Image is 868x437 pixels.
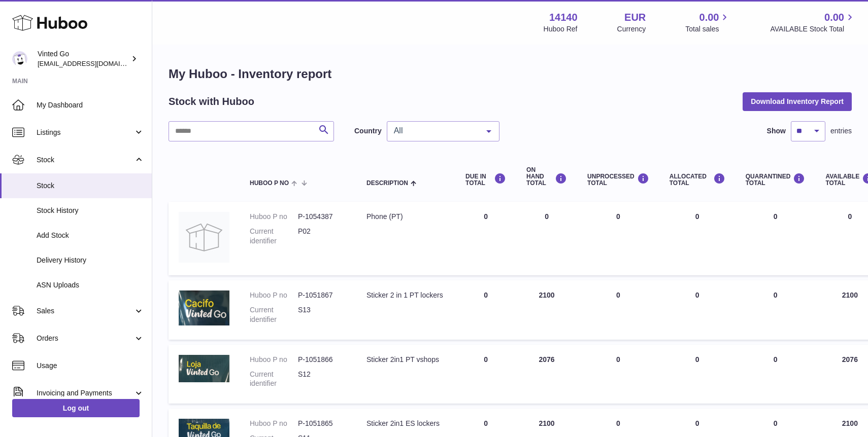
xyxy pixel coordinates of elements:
td: 0 [455,202,516,275]
label: Country [354,126,382,136]
td: 0 [659,202,736,275]
span: Total sales [685,24,730,34]
a: 0.00 Total sales [685,11,730,34]
span: 0 [774,212,778,221]
h2: Stock with Huboo [169,95,254,108]
dt: Huboo P no [250,419,298,428]
dt: Current identifier [250,305,298,324]
button: Download Inventory Report [743,92,852,111]
dt: Current identifier [250,227,298,246]
div: QUARANTINED Total [746,173,806,187]
img: product image [179,355,229,382]
span: ASN Uploads [37,280,144,290]
div: Vinted Go [38,49,129,68]
div: Sticker 2in1 ES lockers [366,419,445,428]
div: Sticker 2in1 PT vshops [366,355,445,365]
td: 0 [577,345,659,404]
span: 0 [774,291,778,299]
img: giedre.bartusyte@vinted.com [12,51,27,66]
td: 0 [455,280,516,340]
div: ALLOCATED Total [670,173,725,187]
dd: S12 [298,370,346,389]
td: 0 [577,202,659,275]
span: Huboo P no [250,180,289,187]
dd: P-1051866 [298,355,346,365]
span: entries [830,126,852,136]
td: 0 [455,345,516,404]
span: AVAILABLE Stock Total [770,24,856,34]
dt: Current identifier [250,370,298,389]
strong: 14140 [549,11,578,24]
span: 0 [774,355,778,363]
dd: P-1051865 [298,419,346,428]
div: ON HAND Total [526,167,567,187]
td: 0 [516,202,577,275]
div: DUE IN TOTAL [465,173,506,187]
span: Add Stock [37,231,144,240]
span: [EMAIL_ADDRESS][DOMAIN_NAME] [38,59,149,67]
span: Stock [37,155,133,165]
span: All [391,126,479,136]
img: product image [179,212,229,263]
td: 0 [659,345,736,404]
span: 0 [774,419,778,427]
img: product image [179,290,229,325]
div: Currency [617,24,646,34]
span: Stock [37,181,144,191]
span: Orders [37,334,133,343]
div: Phone (PT) [366,212,445,222]
dt: Huboo P no [250,355,298,365]
label: Show [767,126,786,136]
span: My Dashboard [37,100,144,110]
span: Stock History [37,206,144,215]
span: Invoicing and Payments [37,388,133,398]
dd: P02 [298,227,346,246]
span: Usage [37,361,144,371]
dd: S13 [298,305,346,324]
span: 0.00 [699,11,719,24]
div: UNPROCESSED Total [587,173,649,187]
span: 0.00 [824,11,844,24]
div: Sticker 2 in 1 PT lockers [366,290,445,300]
td: 2076 [516,345,577,404]
dd: P-1051867 [298,290,346,300]
td: 0 [659,280,736,340]
span: Listings [37,128,133,137]
span: Sales [37,306,133,316]
span: Description [366,180,408,187]
a: 0.00 AVAILABLE Stock Total [770,11,856,34]
dd: P-1054387 [298,212,346,222]
dt: Huboo P no [250,212,298,222]
td: 0 [577,280,659,340]
td: 2100 [516,280,577,340]
span: Delivery History [37,256,144,265]
strong: EUR [624,11,646,24]
div: Huboo Ref [544,24,578,34]
dt: Huboo P no [250,290,298,300]
a: Log out [12,399,140,417]
h1: My Huboo - Inventory report [169,66,852,82]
